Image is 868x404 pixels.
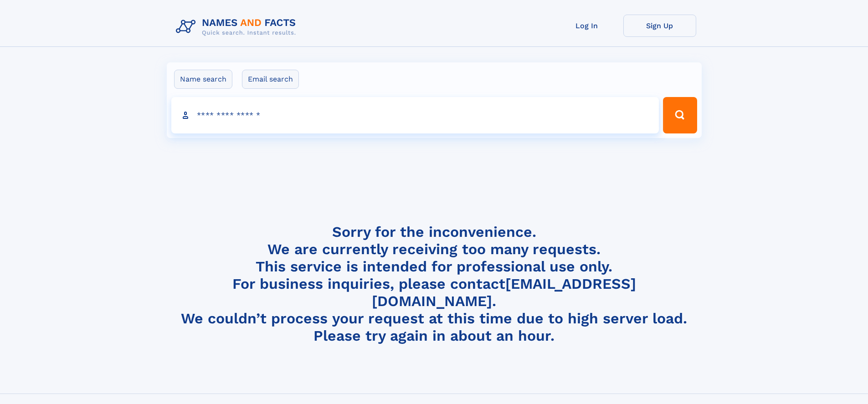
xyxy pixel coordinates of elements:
[174,70,232,89] label: Name search
[171,97,659,133] input: search input
[372,275,636,310] a: [EMAIL_ADDRESS][DOMAIN_NAME]
[663,97,697,133] button: Search Button
[172,223,696,345] h4: Sorry for the inconvenience. We are currently receiving too many requests. This service is intend...
[623,15,696,37] a: Sign Up
[172,15,303,39] img: Logo Names and Facts
[242,70,299,89] label: Email search
[550,15,623,37] a: Log In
